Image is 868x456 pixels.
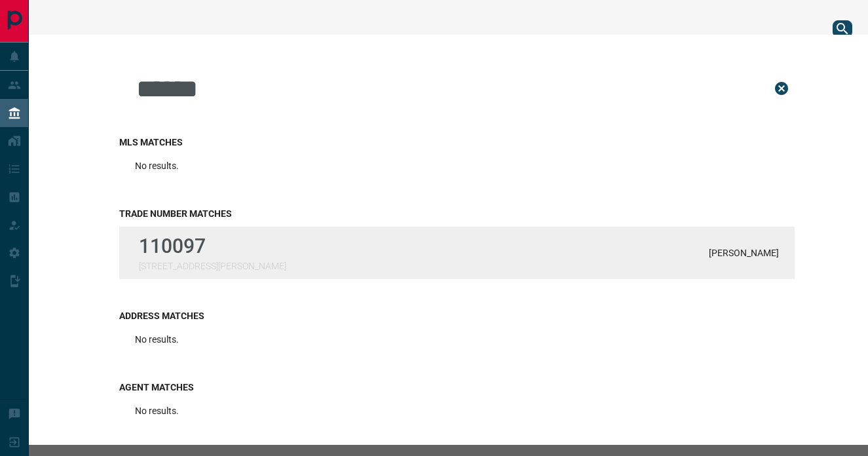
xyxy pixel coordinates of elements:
p: No results. [135,406,179,416]
h3: Agent Matches [119,382,795,392]
p: No results. [135,334,179,345]
h3: Address Matches [119,311,795,321]
p: [STREET_ADDRESS][PERSON_NAME] [139,261,286,271]
button: search button [833,20,852,37]
p: [PERSON_NAME] [709,248,779,258]
p: No results. [135,161,179,171]
h3: Trade Number Matches [119,208,795,219]
button: Close [768,75,795,102]
h3: MLS Matches [119,137,795,147]
p: 110097 [139,235,286,257]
